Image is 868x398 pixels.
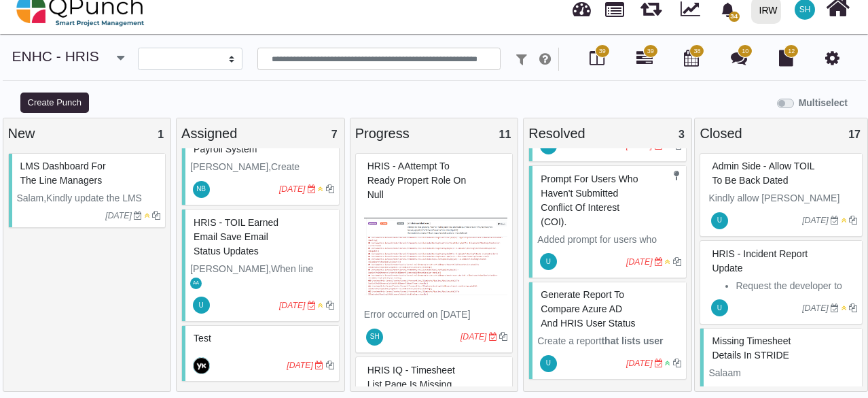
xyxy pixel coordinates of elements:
i: Milestone [674,171,679,180]
i: Clone [849,304,857,312]
i: Due Date [831,216,839,225]
span: 34 [729,12,740,22]
span: 3 [679,129,685,140]
div: Assigned [181,123,340,144]
span: NB [196,186,206,193]
span: U [717,217,722,224]
i: Clone [152,212,160,220]
i: [DATE] [626,257,653,267]
span: Salam,Kindly update the LMS Dashboard for Line managers to show their sub ordinate leaves.Sample ... [17,193,156,261]
i: [DATE] [802,216,829,225]
strong: that lists user status [537,335,666,361]
span: [PERSON_NAME],Create business case for payroll system for [GEOGRAPHIC_DATA] to develop it inhouse. [190,161,330,215]
i: Clone [499,333,507,341]
b: Multiselect [799,97,848,108]
i: Document Library [779,50,793,66]
div: New [8,123,166,144]
i: [DATE] [802,303,829,313]
img: avatar [193,357,210,374]
i: [DATE] [287,361,313,370]
span: Nabiha Batool [193,181,210,198]
span: SH [799,5,811,14]
span: #81603 [712,335,791,361]
span: AA [193,281,199,286]
div: Closed [700,123,863,144]
span: 1 [158,129,164,140]
span: U [546,259,551,265]
i: Medium [145,212,150,220]
i: [DATE] [105,211,132,220]
p: Kindly allow [PERSON_NAME] earned can be edited from admin side to back date. [708,191,857,234]
i: Due Date [308,301,316,310]
span: #79905 [20,161,106,186]
i: Due Date [655,359,663,367]
span: Usman.ali [711,212,728,229]
svg: bell fill [721,3,735,17]
i: Clone [326,301,334,310]
span: Usman.ali [540,355,557,372]
i: Due Date [831,304,839,312]
span: 12 [788,47,795,56]
button: Create Punch [20,93,89,113]
span: SH [370,333,380,340]
span: 39 [599,47,606,56]
span: 39 [647,47,654,56]
i: Due Date [315,361,323,369]
i: [DATE] [279,301,306,310]
p: Salaam [708,366,857,380]
div: Resolved [528,123,687,144]
span: 11 [499,129,511,140]
span: #79882 [194,217,278,256]
span: #81693 [541,173,638,227]
span: U [198,302,203,309]
i: Calendar [684,50,699,66]
span: Yaasar [193,357,210,374]
i: Due Date [308,185,316,193]
i: Clone [326,185,334,193]
i: Gantt [636,50,653,66]
span: 17 [848,129,861,140]
i: Clone [673,258,681,266]
i: Medium [665,258,670,266]
span: #80306 [541,289,635,329]
i: Board [590,50,604,66]
i: [DATE] [460,332,487,342]
i: Due Date [134,212,142,220]
span: Ahad Ahmed Taji [190,278,202,289]
p: [PERSON_NAME],When line manager approve Earned TOIL via email. updated by and updated at columns ... [190,262,334,348]
p: Error occurred on [DATE] [364,308,508,322]
img: be9d3bd3-9347-412b-82ff-277a0ff39806.png [364,205,508,308]
i: Due Date [489,333,497,341]
i: Medium [842,216,847,225]
i: [DATE] [279,184,306,194]
i: Medium [842,304,847,312]
p: Added prompt for users who haven't submitted Conflict of Interest (COI). [537,233,681,276]
span: #82969 [712,161,814,186]
i: Clone [326,361,334,369]
a: 39 [636,55,653,66]
i: Clone [673,359,681,367]
span: U [717,305,722,312]
span: 10 [742,47,748,56]
span: #79881 [194,333,211,344]
i: Medium [318,185,323,193]
i: Due Date [655,258,663,266]
i: e.g: punch or !ticket or &Category or #label or @username or $priority or *iteration or ^addition... [539,52,551,66]
span: 7 [331,129,338,140]
span: 38 [693,47,700,56]
span: U [546,360,551,367]
i: Medium [318,301,323,310]
i: Punch Discussion [731,50,747,66]
span: Usman.ali [540,253,557,270]
span: Usman.ali [193,297,210,314]
a: ENHC - HRIS [12,48,99,64]
span: Syed Huzaifa Bukhari [366,329,383,346]
span: Usman.ali [711,299,728,316]
i: Low [665,359,670,367]
span: #83218 [367,161,467,200]
i: [DATE] [626,359,653,368]
span: #81775 [712,248,808,273]
div: Progress [355,123,513,144]
i: Clone [849,216,857,225]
